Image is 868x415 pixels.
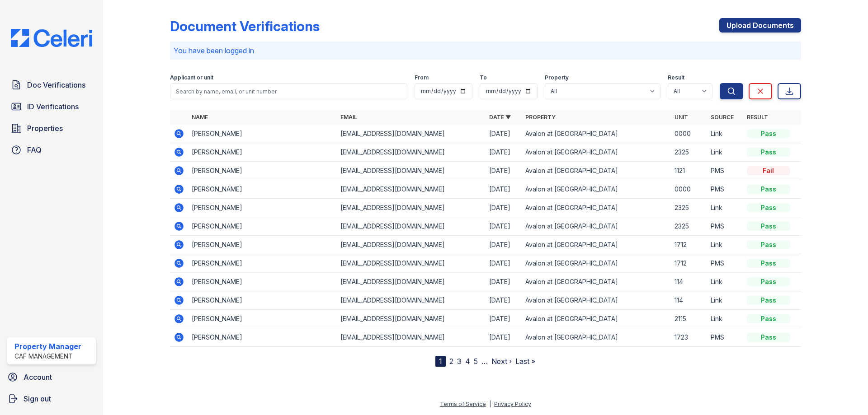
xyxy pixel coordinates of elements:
[707,162,743,180] td: PMS
[707,328,743,347] td: PMS
[545,74,569,81] label: Property
[486,143,522,162] td: [DATE]
[671,199,707,217] td: 2325
[7,141,96,159] a: FAQ
[747,277,790,286] div: Pass
[337,291,486,310] td: [EMAIL_ADDRESS][DOMAIN_NAME]
[747,240,790,249] div: Pass
[522,162,670,180] td: Avalon at [GEOGRAPHIC_DATA]
[671,143,707,162] td: 2325
[522,254,670,273] td: Avalon at [GEOGRAPHIC_DATA]
[747,333,790,342] div: Pass
[671,310,707,328] td: 2115
[170,74,213,81] label: Applicant or unit
[494,401,531,407] a: Privacy Policy
[747,166,790,175] div: Fail
[707,291,743,310] td: Link
[747,114,768,121] a: Result
[522,273,670,291] td: Avalon at [GEOGRAPHIC_DATA]
[486,328,522,347] td: [DATE]
[707,125,743,143] td: Link
[192,114,208,121] a: Name
[188,125,337,143] td: [PERSON_NAME]
[337,199,486,217] td: [EMAIL_ADDRESS][DOMAIN_NAME]
[522,125,670,143] td: Avalon at [GEOGRAPHIC_DATA]
[170,18,320,34] div: Document Verifications
[174,45,797,56] p: You have been logged in
[27,145,42,155] span: FAQ
[711,114,734,121] a: Source
[188,328,337,347] td: [PERSON_NAME]
[188,180,337,199] td: [PERSON_NAME]
[27,123,63,134] span: Properties
[489,114,511,121] a: Date ▼
[522,199,670,217] td: Avalon at [GEOGRAPHIC_DATA]
[188,236,337,254] td: [PERSON_NAME]
[170,83,407,99] input: Search by name, email, or unit number
[474,357,478,366] a: 5
[707,217,743,236] td: PMS
[522,217,670,236] td: Avalon at [GEOGRAPHIC_DATA]
[719,18,801,33] a: Upload Documents
[486,180,522,199] td: [DATE]
[188,143,337,162] td: [PERSON_NAME]
[486,310,522,328] td: [DATE]
[525,114,556,121] a: Property
[415,74,429,81] label: From
[747,296,790,305] div: Pass
[188,310,337,328] td: [PERSON_NAME]
[522,291,670,310] td: Avalon at [GEOGRAPHIC_DATA]
[337,328,486,347] td: [EMAIL_ADDRESS][DOMAIN_NAME]
[486,162,522,180] td: [DATE]
[707,199,743,217] td: Link
[707,143,743,162] td: Link
[188,291,337,310] td: [PERSON_NAME]
[337,273,486,291] td: [EMAIL_ADDRESS][DOMAIN_NAME]
[337,217,486,236] td: [EMAIL_ADDRESS][DOMAIN_NAME]
[486,291,522,310] td: [DATE]
[337,125,486,143] td: [EMAIL_ADDRESS][DOMAIN_NAME]
[188,254,337,273] td: [PERSON_NAME]
[481,356,488,367] span: …
[14,341,81,352] div: Property Manager
[747,148,790,157] div: Pass
[337,162,486,180] td: [EMAIL_ADDRESS][DOMAIN_NAME]
[337,254,486,273] td: [EMAIL_ADDRESS][DOMAIN_NAME]
[7,76,96,94] a: Doc Verifications
[707,180,743,199] td: PMS
[480,74,487,81] label: To
[668,74,684,81] label: Result
[340,114,357,121] a: Email
[747,222,790,231] div: Pass
[24,372,52,382] span: Account
[457,357,462,366] a: 3
[522,310,670,328] td: Avalon at [GEOGRAPHIC_DATA]
[337,236,486,254] td: [EMAIL_ADDRESS][DOMAIN_NAME]
[7,98,96,116] a: ID Verifications
[707,273,743,291] td: Link
[435,356,446,367] div: 1
[747,259,790,268] div: Pass
[486,199,522,217] td: [DATE]
[522,328,670,347] td: Avalon at [GEOGRAPHIC_DATA]
[522,236,670,254] td: Avalon at [GEOGRAPHIC_DATA]
[671,328,707,347] td: 1723
[747,129,790,138] div: Pass
[671,125,707,143] td: 0000
[486,236,522,254] td: [DATE]
[486,125,522,143] td: [DATE]
[465,357,470,366] a: 4
[4,29,99,47] img: CE_Logo_Blue-a8612792a0a2168367f1c8372b55b34899dd931a85d93a1a3d3e32e68fde9ad4.png
[522,143,670,162] td: Avalon at [GEOGRAPHIC_DATA]
[7,119,96,137] a: Properties
[486,217,522,236] td: [DATE]
[671,217,707,236] td: 2325
[27,101,79,112] span: ID Verifications
[671,236,707,254] td: 1712
[4,390,99,408] a: Sign out
[707,236,743,254] td: Link
[671,273,707,291] td: 114
[747,203,790,212] div: Pass
[491,357,512,366] a: Next ›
